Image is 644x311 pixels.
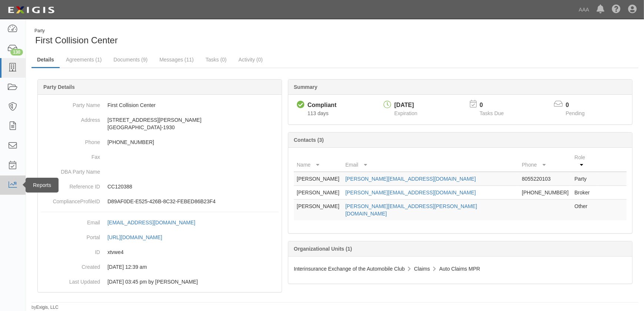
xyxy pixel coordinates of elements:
div: Reports [26,178,59,193]
div: [EMAIL_ADDRESS][DOMAIN_NAME] [107,219,195,226]
span: First Collision Center [35,35,118,45]
span: Expiration [394,110,417,116]
div: 130 [10,49,23,56]
a: Messages (11) [154,52,199,67]
span: Tasks Due [479,110,504,116]
a: [PERSON_NAME][EMAIL_ADDRESS][DOMAIN_NAME] [345,176,476,182]
th: Role [571,151,597,172]
p: D89AF0DE-E525-426B-8C32-FEBED86B23F4 [107,198,279,205]
div: [DATE] [394,101,417,110]
th: Phone [519,151,571,172]
b: Contacts (3) [294,137,324,143]
td: Broker [571,186,597,200]
a: [EMAIL_ADDRESS][DOMAIN_NAME] [107,220,203,225]
td: [PERSON_NAME] [294,186,342,200]
a: [PERSON_NAME][EMAIL_ADDRESS][DOMAIN_NAME] [345,190,476,195]
p: 0 [566,101,594,110]
td: Other [571,200,597,221]
b: Party Details [43,84,75,90]
th: Name [294,151,342,172]
dt: Created [41,260,100,271]
a: Details [31,52,60,68]
div: First Collision Center [31,28,329,47]
td: [PHONE_NUMBER] [519,186,571,200]
a: [PERSON_NAME][EMAIL_ADDRESS][PERSON_NAME][DOMAIN_NAME] [345,203,477,217]
small: by [31,304,59,311]
dd: [STREET_ADDRESS][PERSON_NAME] [GEOGRAPHIC_DATA]-1930 [41,113,279,135]
dt: Party Name [41,98,100,109]
dt: ComplianceProfileID [41,194,100,205]
i: Compliant [297,101,305,109]
span: Claims [414,266,430,272]
b: Organizational Units (1) [294,246,352,252]
div: Party [34,28,118,34]
dt: Portal [41,230,100,241]
dd: [PHONE_NUMBER] [41,135,279,150]
a: [URL][DOMAIN_NAME] [107,234,170,240]
span: Interinsurance Exchange of the Automobile Club [294,266,405,272]
a: Agreements (1) [60,52,107,67]
dt: ID [41,245,100,256]
a: Documents (9) [108,52,153,67]
div: Compliant [308,101,336,110]
dd: First Collision Center [41,98,279,113]
p: CC120388 [107,183,279,190]
img: logo-5460c22ac91f19d4615b14bd174203de0afe785f0fc80cf4dbbc73dc1793850b.png [6,3,57,17]
dt: Email [41,215,100,226]
dd: 01/31/2024 03:45 pm by Benjamin Tully [41,274,279,289]
td: 8055220103 [519,172,571,186]
dd: xtvwe4 [41,245,279,260]
dt: Address [41,113,100,124]
td: Party [571,172,597,186]
dt: DBA Party Name [41,164,100,175]
dt: Reference ID [41,179,100,190]
dt: Fax [41,150,100,161]
dd: 03/10/2023 12:39 am [41,260,279,274]
a: Activity (0) [233,52,268,67]
td: [PERSON_NAME] [294,200,342,221]
a: Tasks (0) [200,52,232,67]
dt: Last Updated [41,274,100,285]
span: Since 06/11/2025 [308,110,329,116]
dt: Phone [41,135,100,146]
td: [PERSON_NAME] [294,172,342,186]
i: Help Center - Complianz [612,5,621,14]
p: 0 [479,101,513,110]
a: AAA [575,2,593,17]
b: Summary [294,84,318,90]
th: Email [342,151,519,172]
span: Auto Claims MPR [439,266,480,272]
a: Exigis, LLC [36,305,59,310]
span: Pending [566,110,585,116]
